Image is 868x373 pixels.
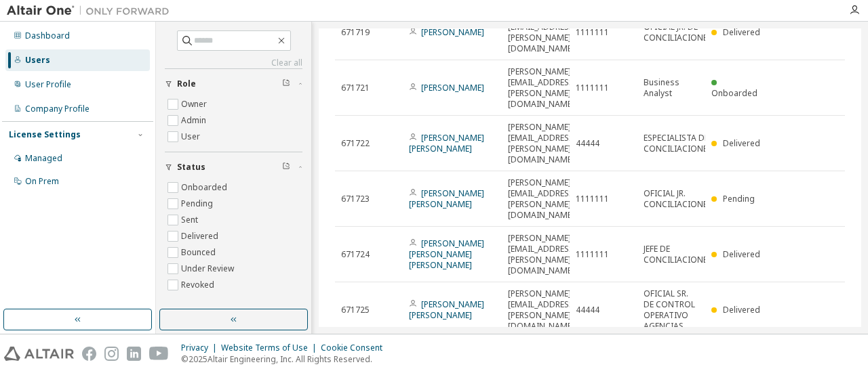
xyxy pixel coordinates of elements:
[644,77,699,99] span: Business Analyst
[508,233,576,276] span: [PERSON_NAME][EMAIL_ADDRESS][PERSON_NAME][DOMAIN_NAME]
[181,179,230,196] label: Onboarded
[508,288,576,332] span: [PERSON_NAME][EMAIL_ADDRESS][PERSON_NAME][DOMAIN_NAME]
[723,304,760,315] span: Delivered
[165,58,302,68] a: Clear all
[177,162,205,173] span: Status
[644,133,712,154] span: ESPECIALISTA DE CONCILIACIONES
[723,248,760,260] span: Delivered
[576,138,599,149] span: 44444
[409,188,484,210] a: [PERSON_NAME] [PERSON_NAME]
[508,122,576,165] span: [PERSON_NAME][EMAIL_ADDRESS][PERSON_NAME][DOMAIN_NAME]
[341,83,370,93] span: 671721
[149,347,169,361] img: youtube.svg
[341,138,370,149] span: 671722
[723,26,760,38] span: Delivered
[4,347,74,361] img: altair_logo.svg
[181,96,210,112] label: Owner
[341,194,370,204] span: 671723
[341,27,370,38] span: 671719
[181,129,203,145] label: User
[181,244,218,261] label: Bounced
[508,66,576,110] span: [PERSON_NAME][EMAIL_ADDRESS][PERSON_NAME][DOMAIN_NAME]
[82,347,96,361] img: facebook.svg
[25,176,59,187] div: On Prem
[644,22,712,43] span: OFICIAL JR. DE CONCILIACIONES
[7,4,176,18] img: Altair One
[104,347,119,361] img: instagram.svg
[341,249,370,260] span: 671724
[181,228,221,244] label: Delivered
[421,82,484,93] a: [PERSON_NAME]
[321,343,391,353] div: Cookie Consent
[711,87,757,99] span: Onboarded
[221,343,321,353] div: Website Terms of Use
[25,104,90,114] div: Company Profile
[508,177,576,221] span: [PERSON_NAME][EMAIL_ADDRESS][PERSON_NAME][DOMAIN_NAME]
[181,112,209,129] label: Admin
[165,152,302,182] button: Status
[177,79,196,89] span: Role
[25,30,70,41] div: Dashboard
[341,305,370,315] span: 671725
[723,193,755,204] span: Pending
[25,55,50,66] div: Users
[181,212,201,228] label: Sent
[282,162,290,173] span: Clear filter
[576,249,609,260] span: 1111111
[576,305,599,315] span: 44444
[409,238,484,271] a: [PERSON_NAME] [PERSON_NAME] [PERSON_NAME]
[181,196,216,212] label: Pending
[723,137,760,149] span: Delivered
[644,188,712,210] span: OFICIAL JR. CONCILIACIONES
[409,299,484,321] a: [PERSON_NAME] [PERSON_NAME]
[127,347,141,361] img: linkedin.svg
[421,26,484,38] a: [PERSON_NAME]
[25,79,71,90] div: User Profile
[282,79,290,89] span: Clear filter
[576,83,609,93] span: 1111111
[181,353,391,365] p: © 2025 Altair Engineering, Inc. All Rights Reserved.
[165,69,302,99] button: Role
[409,132,484,154] a: [PERSON_NAME] [PERSON_NAME]
[181,261,237,277] label: Under Review
[576,27,609,38] span: 1111111
[181,343,221,353] div: Privacy
[25,153,62,164] div: Managed
[644,244,712,265] span: JEFE DE CONCILIACIONES
[181,277,217,293] label: Revoked
[644,288,699,332] span: OFICIAL SR. DE CONTROL OPERATIVO AGENCIAS
[508,11,576,54] span: [PERSON_NAME][EMAIL_ADDRESS][PERSON_NAME][DOMAIN_NAME]
[576,194,609,204] span: 1111111
[9,129,81,140] div: License Settings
